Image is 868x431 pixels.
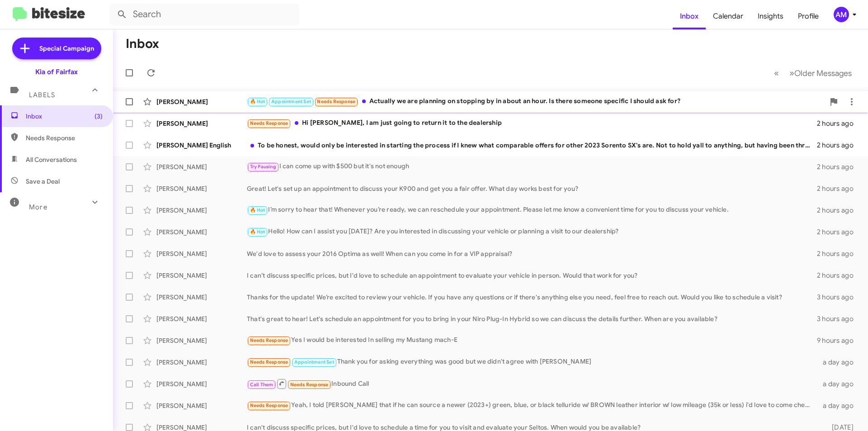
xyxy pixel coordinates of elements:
div: 2 hours ago [817,119,861,128]
div: a day ago [817,379,861,388]
span: Needs Response [250,403,288,408]
span: Appointment Set [294,359,334,365]
span: » [789,67,794,79]
span: Special Campaign [39,44,94,53]
a: Special Campaign [12,38,101,59]
button: Next [784,64,857,82]
span: Needs Response [26,133,103,142]
div: [PERSON_NAME] [156,184,247,193]
div: AM [834,7,849,22]
div: Yeah, I told [PERSON_NAME] that if he can source a newer (2023+) green, blue, or black telluride ... [247,400,817,411]
div: 3 hours ago [817,314,861,323]
span: 🔥 Hot [250,229,265,235]
div: Yes I would be interested In selling my Mustang mach-E [247,335,817,346]
button: AM [826,7,858,22]
a: Insights [750,3,791,29]
div: [PERSON_NAME] [156,358,247,367]
div: a day ago [817,401,861,410]
span: Inbox [26,112,103,121]
span: Needs Response [290,382,329,388]
div: 2 hours ago [817,206,861,215]
div: Thanks for the update! We’re excited to review your vehicle. If you have any questions or if ther... [247,293,817,302]
h1: Inbox [126,37,159,51]
span: Appointment Set [271,99,311,104]
div: [PERSON_NAME] [156,227,247,237]
div: [PERSON_NAME] [156,379,247,388]
span: Needs Response [250,337,288,343]
div: I can’t discuss specific prices, but I'd love to schedule an appointment to evaluate your vehicle... [247,271,817,280]
a: Inbox [673,3,706,29]
span: Call Them [250,382,274,388]
a: Profile [791,3,826,29]
div: 2 hours ago [817,184,861,193]
div: Actually we are planning on stopping by in about an hour. Is there someone specific I should ask ... [247,96,825,107]
div: 3 hours ago [817,293,861,302]
div: [PERSON_NAME] [156,293,247,302]
div: I’m sorry to hear that! Whenever you’re ready, we can reschedule your appointment. Please let me ... [247,205,817,215]
span: Labels [29,91,55,99]
input: Search [109,4,299,25]
div: That's great to hear! Let's schedule an appointment for you to bring in your Niro Plug-In Hybrid ... [247,314,817,323]
div: [PERSON_NAME] [156,336,247,345]
span: Needs Response [250,359,288,365]
div: 2 hours ago [817,141,861,150]
div: Great! Let's set up an appointment to discuss your K900 and get you a fair offer. What day works ... [247,184,817,193]
div: 2 hours ago [817,162,861,171]
div: [PERSON_NAME] [156,206,247,215]
a: Calendar [706,3,750,29]
nav: Page navigation example [769,64,857,82]
div: 9 hours ago [817,336,861,345]
span: 🔥 Hot [250,99,265,104]
div: Hi [PERSON_NAME], I am just going to return it to the dealership [247,118,817,128]
span: Try Pausing [250,164,276,170]
span: « [774,67,779,79]
div: Kia of Fairfax [35,67,78,76]
div: Thank you for asking everything was good but we didn't agree with [PERSON_NAME] [247,357,817,367]
div: [PERSON_NAME] [156,271,247,280]
span: Save a Deal [26,177,60,186]
div: a day ago [817,358,861,367]
span: More [29,203,47,211]
div: I can come up with $500 but it's not enough [247,161,817,172]
span: Needs Response [250,120,288,126]
div: [PERSON_NAME] [156,401,247,410]
div: Hello! How can I assist you [DATE]? Are you interested in discussing your vehicle or planning a v... [247,227,817,237]
div: [PERSON_NAME] English [156,141,247,150]
div: 2 hours ago [817,249,861,258]
div: [PERSON_NAME] [156,162,247,171]
span: Needs Response [317,99,355,104]
div: We'd love to assess your 2016 Optima as well! When can you come in for a VIP appraisal? [247,249,817,258]
span: 🔥 Hot [250,207,265,213]
div: 2 hours ago [817,227,861,237]
div: [PERSON_NAME] [156,249,247,258]
span: Older Messages [794,68,852,78]
div: [PERSON_NAME] [156,314,247,323]
div: [PERSON_NAME] [156,119,247,128]
div: To be honest, would only be interested in starting the process if I knew what comparable offers f... [247,141,817,150]
span: (3) [94,112,103,121]
span: All Conversations [26,155,77,164]
button: Previous [769,64,784,82]
div: [PERSON_NAME] [156,97,247,106]
div: Inbound Call [247,378,817,389]
div: 2 hours ago [817,271,861,280]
